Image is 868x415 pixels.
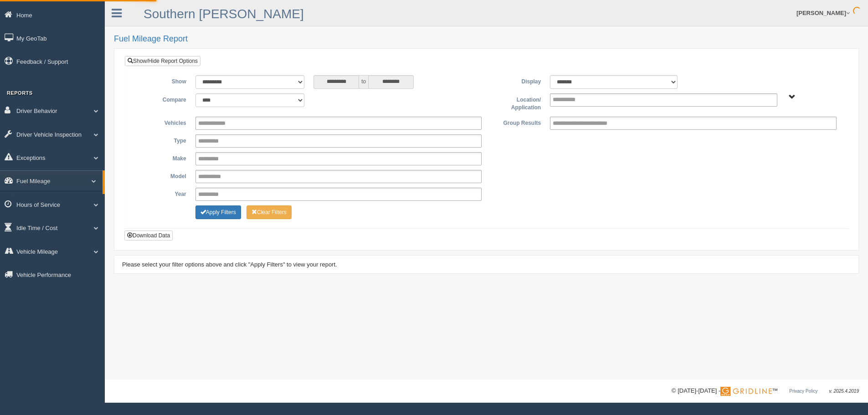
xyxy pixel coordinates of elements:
[829,389,859,394] span: v. 2025.4.2019
[132,75,191,86] label: Show
[195,205,241,219] button: Change Filter Options
[132,93,191,104] label: Compare
[122,261,337,268] span: Please select your filter options above and click "Apply Filters" to view your report.
[720,387,772,396] img: Gridline
[247,205,292,219] button: Change Filter Options
[132,188,191,199] label: Year
[132,134,191,145] label: Type
[16,194,103,210] a: Fuel Analysis
[132,170,191,181] label: Model
[132,117,191,128] label: Vehicles
[125,56,200,66] a: Show/Hide Report Options
[486,117,545,128] label: Group Results
[486,75,545,86] label: Display
[672,386,859,396] div: © [DATE]-[DATE] - ™
[114,35,859,44] h2: Fuel Mileage Report
[124,231,173,241] button: Download Data
[486,93,545,112] label: Location/ Application
[359,75,368,89] span: to
[789,389,817,394] a: Privacy Policy
[144,7,304,21] a: Southern [PERSON_NAME]
[132,152,191,163] label: Make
